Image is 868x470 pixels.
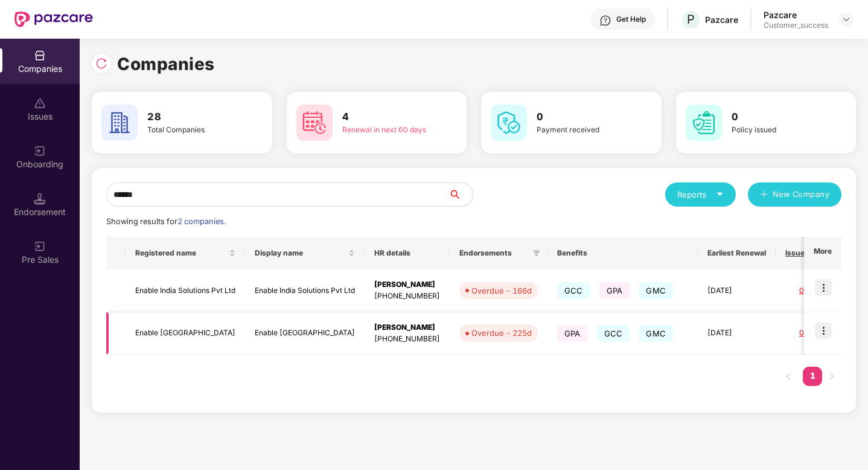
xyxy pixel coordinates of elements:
li: Next Page [822,367,841,386]
td: [DATE] [698,312,776,355]
div: [PHONE_NUMBER] [374,291,440,302]
div: Payment received [537,124,627,136]
button: search [448,182,473,207]
img: svg+xml;base64,PHN2ZyBpZD0iQ29tcGFuaWVzIiB4bWxucz0iaHR0cDovL3d3dy53My5vcmcvMjAwMC9zdmciIHdpZHRoPS... [34,50,46,62]
div: [PHONE_NUMBER] [374,333,440,345]
img: svg+xml;base64,PHN2ZyB4bWxucz0iaHR0cDovL3d3dy53My5vcmcvMjAwMC9zdmciIHdpZHRoPSI2MCIgaGVpZ2h0PSI2MC... [491,105,527,141]
span: Registered name [135,248,226,258]
div: 0 [785,327,818,339]
th: Registered name [126,237,245,269]
span: 2 companies. [177,217,226,226]
span: search [448,190,473,199]
button: plusNew Company [748,182,841,207]
a: 1 [803,367,822,385]
img: svg+xml;base64,PHN2ZyB3aWR0aD0iMjAiIGhlaWdodD0iMjAiIHZpZXdCb3g9IjAgMCAyMCAyMCIgZmlsbD0ibm9uZSIgeG... [34,240,46,253]
div: Renewal in next 60 days [342,124,432,136]
span: Issues [785,248,809,258]
h1: Companies [117,51,215,77]
th: Display name [245,237,365,269]
h3: 28 [147,109,237,125]
span: GCC [597,325,630,342]
td: Enable India Solutions Pvt Ltd [245,269,365,312]
span: left [785,373,792,380]
div: [PERSON_NAME] [374,279,440,291]
div: Overdue - 225d [471,327,532,339]
span: New Company [773,188,830,201]
span: GCC [557,282,590,299]
button: left [779,367,798,386]
div: Policy issued [732,124,822,136]
span: Display name [255,248,346,258]
span: GPA [599,282,630,299]
span: right [828,373,835,380]
div: Customer_success [764,21,828,30]
h3: 0 [537,109,627,125]
img: svg+xml;base64,PHN2ZyB3aWR0aD0iMTQuNSIgaGVpZ2h0PSIxNC41IiB2aWV3Qm94PSIwIDAgMTYgMTYiIGZpbGw9Im5vbm... [34,193,46,205]
span: Showing results for [106,217,226,226]
span: GMC [639,325,673,342]
th: More [804,237,841,269]
div: Pazcare [764,9,828,21]
span: GPA [557,325,588,342]
img: svg+xml;base64,PHN2ZyB3aWR0aD0iMjAiIGhlaWdodD0iMjAiIHZpZXdCb3g9IjAgMCAyMCAyMCIgZmlsbD0ibm9uZSIgeG... [34,145,46,157]
span: GMC [639,282,673,299]
h3: 0 [732,109,822,125]
td: Enable India Solutions Pvt Ltd [126,269,245,312]
span: caret-down [716,190,724,198]
span: filter [533,249,540,257]
td: Enable [GEOGRAPHIC_DATA] [245,312,365,355]
td: Enable [GEOGRAPHIC_DATA] [126,312,245,355]
span: Endorsements [459,248,528,258]
th: HR details [365,237,450,269]
img: svg+xml;base64,PHN2ZyBpZD0iUmVsb2FkLTMyeDMyIiB4bWxucz0iaHR0cDovL3d3dy53My5vcmcvMjAwMC9zdmciIHdpZH... [95,57,107,69]
span: plus [760,190,768,200]
th: Earliest Renewal [698,237,776,269]
th: Issues [776,237,828,269]
img: svg+xml;base64,PHN2ZyB4bWxucz0iaHR0cDovL3d3dy53My5vcmcvMjAwMC9zdmciIHdpZHRoPSI2MCIgaGVpZ2h0PSI2MC... [686,105,722,141]
img: svg+xml;base64,PHN2ZyB4bWxucz0iaHR0cDovL3d3dy53My5vcmcvMjAwMC9zdmciIHdpZHRoPSI2MCIgaGVpZ2h0PSI2MC... [101,105,138,141]
div: Pazcare [705,14,738,25]
img: svg+xml;base64,PHN2ZyBpZD0iSGVscC0zMngzMiIgeG1sbnM9Imh0dHA6Ly93d3cudzMub3JnLzIwMDAvc3ZnIiB3aWR0aD... [599,14,611,27]
div: [PERSON_NAME] [374,322,440,333]
img: icon [815,322,832,339]
div: Overdue - 166d [471,285,532,297]
div: 0 [785,285,818,297]
div: Reports [677,188,724,201]
div: Total Companies [147,124,237,136]
img: icon [815,279,832,296]
span: filter [531,246,543,260]
th: Benefits [547,237,698,269]
img: svg+xml;base64,PHN2ZyB4bWxucz0iaHR0cDovL3d3dy53My5vcmcvMjAwMC9zdmciIHdpZHRoPSI2MCIgaGVpZ2h0PSI2MC... [296,105,333,141]
td: [DATE] [698,269,776,312]
h3: 4 [342,109,432,125]
div: Get Help [616,14,646,24]
img: svg+xml;base64,PHN2ZyBpZD0iRHJvcGRvd24tMzJ4MzIiIHhtbG5zPSJodHRwOi8vd3d3LnczLm9yZy8yMDAwL3N2ZyIgd2... [841,14,851,24]
button: right [822,367,841,386]
img: New Pazcare Logo [14,11,93,27]
span: P [687,12,695,27]
li: Previous Page [779,367,798,386]
img: svg+xml;base64,PHN2ZyBpZD0iSXNzdWVzX2Rpc2FibGVkIiB4bWxucz0iaHR0cDovL3d3dy53My5vcmcvMjAwMC9zdmciIH... [34,97,46,109]
li: 1 [803,367,822,386]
